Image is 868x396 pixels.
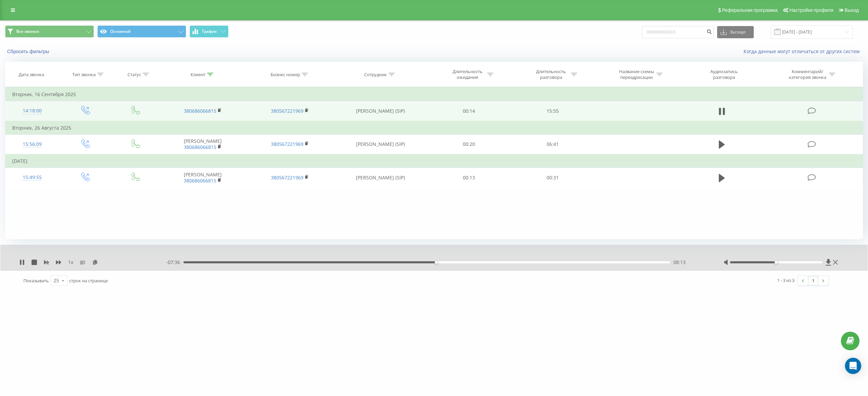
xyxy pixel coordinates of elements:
[364,72,387,78] div: Сотрудник
[12,171,52,184] div: 15:49:55
[271,174,303,181] a: 380567221969
[333,134,427,154] td: [PERSON_NAME] (SIP)
[427,101,511,121] td: 00:14
[808,276,818,285] a: 1
[5,88,863,101] td: Вторник, 16 Сентября 2025
[184,144,216,150] a: 380686066815
[5,48,53,54] button: Сбросить фильтры
[702,69,746,80] div: Аудиозапись разговора
[618,69,655,80] div: Название схемы переадресации
[845,358,861,374] div: Open Intercom Messenger
[435,261,437,264] div: Accessibility label
[5,25,94,38] button: Все звонки
[333,168,427,188] td: [PERSON_NAME] (SIP)
[533,69,569,80] div: Длительность разговора
[19,72,44,78] div: Дата звонка
[190,25,229,38] button: График
[271,72,300,78] div: Бизнес номер
[722,7,777,13] span: Реферальная программа
[788,69,827,80] div: Комментарий/категория звонка
[69,278,108,284] span: строк на странице
[511,134,595,154] td: 06:41
[54,277,59,284] div: 25
[744,48,863,54] a: Когда данные могут отличаться от других систем
[12,104,52,117] div: 14:18:00
[184,177,216,184] a: 380686066815
[333,101,427,121] td: [PERSON_NAME] (SIP)
[23,278,49,284] span: Показывать
[775,261,777,264] div: Accessibility label
[427,168,511,188] td: 00:13
[789,7,833,13] span: Настройки профиля
[642,26,714,38] input: Поиск по номеру
[16,29,39,34] span: Все звонки
[511,101,595,121] td: 15:55
[5,154,863,168] td: [DATE]
[72,72,96,78] div: Тип звонка
[97,25,186,38] button: Основной
[271,108,303,114] a: 380567221969
[159,168,246,188] td: [PERSON_NAME]
[184,108,216,114] a: 380686066815
[12,138,52,151] div: 15:56:09
[449,69,486,80] div: Длительность ожидания
[127,72,141,78] div: Статус
[202,29,217,34] span: График
[159,134,246,154] td: [PERSON_NAME]
[511,168,595,188] td: 00:31
[5,121,863,135] td: Вторник, 26 Августа 2025
[191,72,205,78] div: Клиент
[717,26,754,38] button: Экспорт
[845,7,859,13] span: Выход
[673,259,686,266] span: 08:13
[271,141,303,147] a: 380567221969
[68,259,73,266] span: 1 x
[166,259,183,266] span: - 07:36
[427,134,511,154] td: 00:20
[777,277,794,284] div: 1 - 3 из 3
